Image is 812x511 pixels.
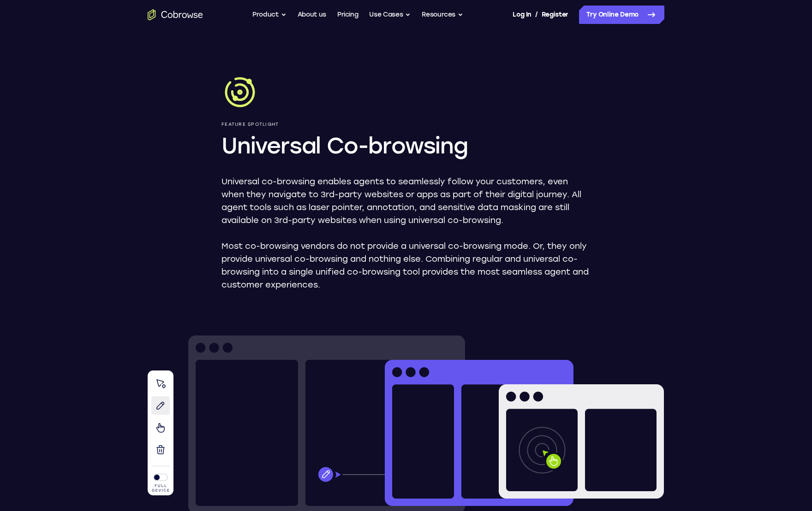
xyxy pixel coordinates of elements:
[513,6,531,24] a: Log In
[221,131,591,160] h1: Universal Co-browsing
[221,122,591,127] p: Feature Spotlight
[221,175,591,227] p: Universal co-browsing enables agents to seamlessly follow your customers, even when they navigate...
[542,6,568,24] a: Register
[337,6,358,24] a: Pricing
[252,6,287,24] button: Product
[148,9,203,20] a: Go to the home page
[422,6,463,24] button: Resources
[579,6,664,24] a: Try Online Demo
[369,6,411,24] button: Use Cases
[535,9,538,20] span: /
[221,74,258,111] img: Universal Co-browsing
[221,240,591,291] p: Most co-browsing vendors do not provide a universal co-browsing mode. Or, they only provide unive...
[298,6,326,24] a: About us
